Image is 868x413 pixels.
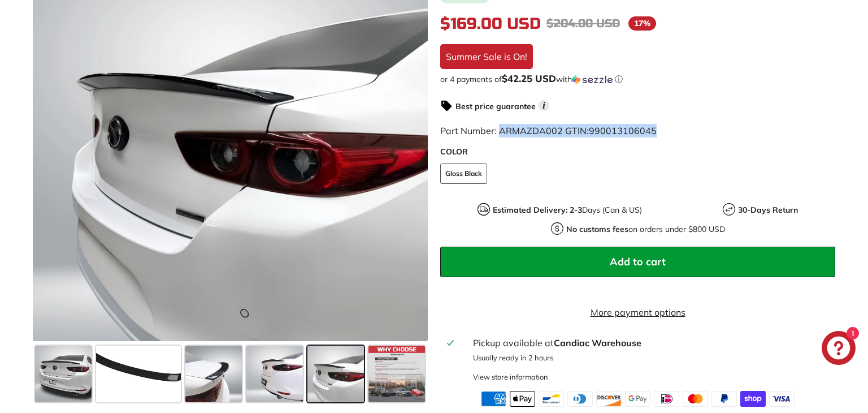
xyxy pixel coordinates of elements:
strong: Best price guarantee [455,101,536,111]
div: View store information [473,372,548,382]
img: visa [769,391,795,407]
p: on orders under $800 USD [566,223,725,235]
a: More payment options [440,306,835,319]
img: discover [596,391,622,407]
img: apple_pay [510,391,535,407]
strong: Candiac Warehouse [554,337,641,349]
button: Add to cart [440,247,835,277]
p: Usually ready in 2 hours [473,352,828,363]
strong: No customs fees [566,224,628,234]
strong: Estimated Delivery: 2-3 [493,205,582,215]
span: i [539,100,549,111]
span: Add to cart [610,255,666,268]
div: or 4 payments of$42.25 USDwithSezzle Click to learn more about Sezzle [440,74,835,85]
span: 990013106045 [589,125,657,136]
span: $169.00 USD [440,14,541,33]
div: or 4 payments of with [440,74,835,85]
span: $42.25 USD [502,72,556,84]
img: master [683,391,708,407]
inbox-online-store-chat: Shopify online store chat [818,331,859,368]
span: $204.00 USD [546,16,620,31]
div: Summer Sale is On! [440,44,533,69]
span: 17% [628,16,656,31]
strong: 30-Days Return [738,205,798,215]
label: COLOR [440,146,835,158]
span: Part Number: ARMAZDA002 GTIN: [440,125,657,136]
p: Days (Can & US) [493,204,642,216]
img: shopify_pay [740,391,766,407]
img: diners_club [567,391,593,407]
img: paypal [711,391,737,407]
img: american_express [481,391,506,407]
img: bancontact [539,391,564,407]
img: Sezzle [572,75,613,85]
div: Pickup available at [473,336,828,350]
img: google_pay [625,391,650,407]
img: ideal [654,391,679,407]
